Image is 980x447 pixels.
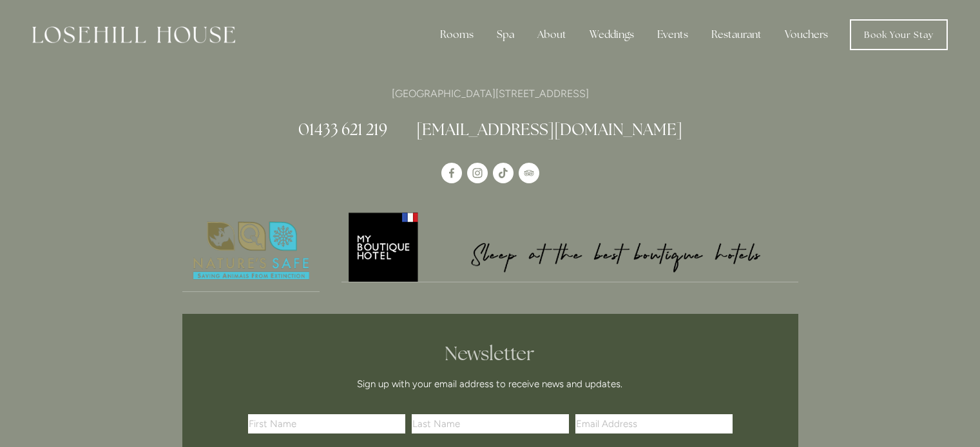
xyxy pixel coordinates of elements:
img: My Boutique Hotel - Logo [341,210,798,282]
a: Book Your Stay [850,19,948,50]
input: Email Address [575,414,733,433]
a: My Boutique Hotel - Logo [341,210,798,282]
div: Restaurant [701,22,772,48]
a: TripAdvisor [519,163,539,183]
a: TikTok [493,163,514,183]
img: Losehill House [32,26,235,43]
a: 01433 621 219 [298,119,387,140]
div: Spa [486,22,524,48]
div: Events [647,22,698,48]
div: Rooms [430,22,484,48]
a: Vouchers [774,22,838,48]
div: About [527,22,577,48]
input: First Name [248,414,405,433]
a: Nature's Safe - Logo [182,210,320,292]
a: Instagram [467,163,488,183]
input: Last Name [412,414,569,433]
p: [GEOGRAPHIC_DATA][STREET_ADDRESS] [182,85,798,102]
h2: Newsletter [253,342,728,365]
div: Weddings [579,22,644,48]
a: Losehill House Hotel & Spa [441,163,462,183]
img: Nature's Safe - Logo [182,210,320,291]
a: [EMAIL_ADDRESS][DOMAIN_NAME] [416,119,682,140]
p: Sign up with your email address to receive news and updates. [253,376,728,392]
